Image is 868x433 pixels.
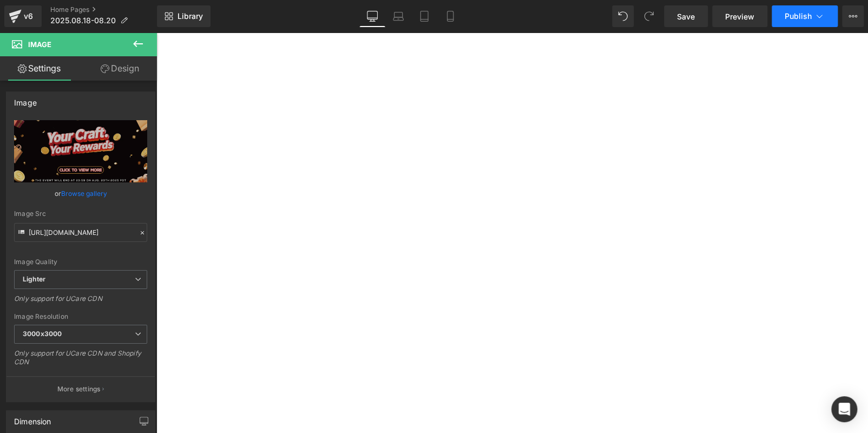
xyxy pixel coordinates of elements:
[14,411,51,426] div: Dimension
[57,384,101,394] p: More settings
[831,396,857,422] div: Open Intercom Messenger
[50,16,116,25] span: 2025.08.18-08.20
[638,5,660,27] button: Redo
[14,349,147,373] div: Only support for UCare CDN and Shopify CDN
[177,11,203,21] span: Library
[612,5,634,27] button: Undo
[772,5,838,27] button: Publish
[14,258,147,266] div: Image Quality
[14,294,147,310] div: Only support for UCare CDN
[725,11,754,22] span: Preview
[842,5,864,27] button: More
[28,40,51,49] span: Image
[14,223,147,242] input: Link
[677,11,695,22] span: Save
[785,12,812,21] span: Publish
[156,32,868,433] iframe: To enrich screen reader interactions, please activate Accessibility in Grammarly extension settings
[712,5,767,27] a: Preview
[359,5,385,27] a: Desktop
[385,5,411,27] a: Laptop
[411,5,437,27] a: Tablet
[4,5,42,27] a: v6
[50,5,157,14] a: Home Pages
[22,9,35,23] div: v6
[61,184,107,203] a: Browse gallery
[14,313,147,320] div: Image Resolution
[14,188,147,199] div: or
[23,330,62,338] b: 3000x3000
[157,5,211,27] a: New Library
[14,210,147,218] div: Image Src
[437,5,463,27] a: Mobile
[6,376,155,402] button: More settings
[81,56,159,81] a: Design
[23,275,45,283] b: Lighter
[14,92,37,107] div: Image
